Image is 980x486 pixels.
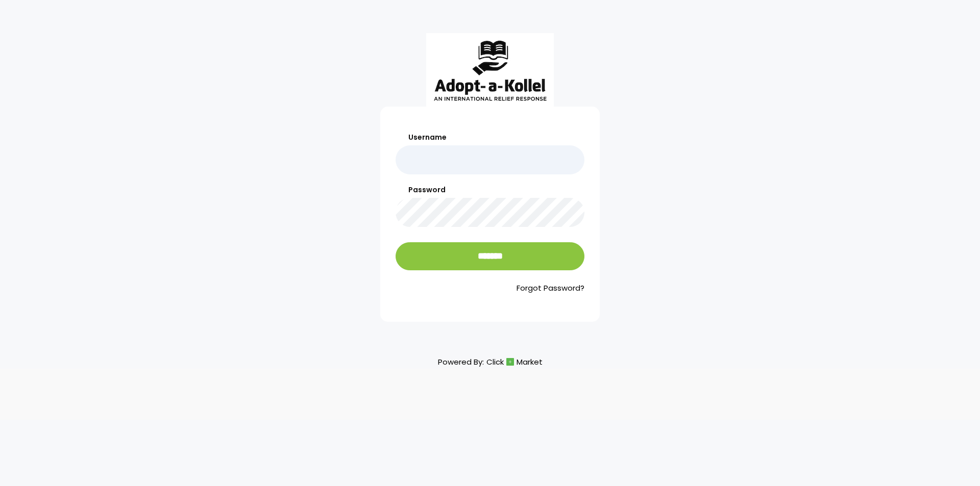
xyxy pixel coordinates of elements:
[396,185,584,195] label: Password
[426,33,554,107] img: aak_logo_sm.jpeg
[438,355,543,369] p: Powered By:
[396,283,584,294] a: Forgot Password?
[396,132,584,143] label: Username
[486,355,543,369] a: ClickMarket
[506,358,514,366] img: cm_icon.png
